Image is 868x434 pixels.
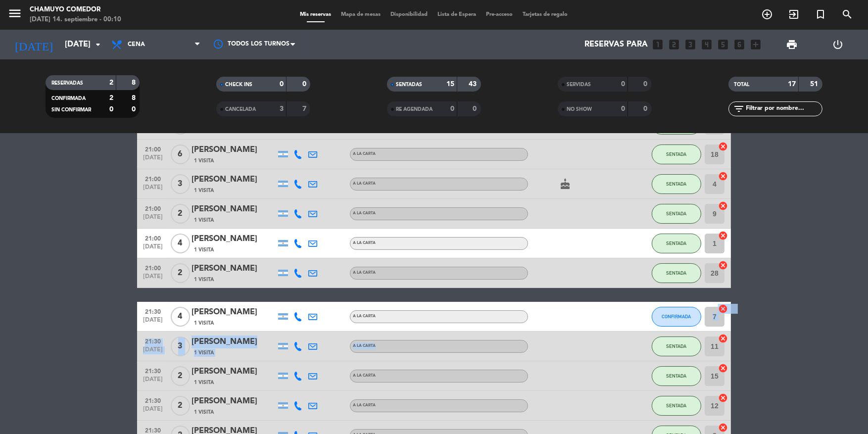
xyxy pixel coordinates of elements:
[841,8,853,20] i: search
[667,270,687,276] span: SENTADA
[109,79,113,86] strong: 2
[132,106,138,113] strong: 0
[396,107,433,112] span: RE AGENDADA
[132,95,138,101] strong: 8
[51,107,91,112] span: SIN CONFIRMAR
[733,38,746,51] i: looks_6
[194,216,214,224] span: 1 Visita
[171,396,190,416] span: 2
[718,393,728,403] i: cancel
[643,105,649,112] strong: 0
[652,366,701,386] button: SENTADA
[280,105,284,112] strong: 3
[652,145,701,164] button: SENTADA
[192,395,276,408] div: [PERSON_NAME]
[652,396,701,416] button: SENTADA
[171,234,190,253] span: 4
[786,39,798,50] span: print
[7,6,22,21] i: menu
[567,107,592,112] span: NO SHOW
[194,408,214,416] span: 1 Visita
[109,106,113,113] strong: 0
[473,105,479,112] strong: 0
[353,211,376,215] span: A LA CARTA
[7,6,22,24] button: menu
[141,243,165,255] span: [DATE]
[51,81,83,86] span: RESERVADAS
[141,262,165,273] span: 21:00
[652,337,701,356] button: SENTADA
[92,39,104,50] i: arrow_drop_down
[668,38,680,51] i: looks_two
[109,95,113,101] strong: 2
[745,103,822,114] input: Filtrar por nombre...
[718,334,728,343] i: cancel
[194,349,214,357] span: 1 Visita
[788,8,800,20] i: exit_to_app
[7,34,60,55] i: [DATE]
[194,319,214,327] span: 1 Visita
[832,39,844,50] i: power_settings_new
[667,403,687,408] span: SENTADA
[171,366,190,386] span: 2
[337,12,386,17] span: Mapa de mesas
[194,276,214,284] span: 1 Visita
[718,231,728,241] i: cancel
[718,423,728,433] i: cancel
[643,81,649,88] strong: 0
[192,144,276,156] div: [PERSON_NAME]
[396,82,422,87] span: SENTADAS
[194,157,214,165] span: 1 Visita
[450,105,454,112] strong: 0
[171,263,190,283] span: 2
[280,81,284,88] strong: 0
[192,233,276,245] div: [PERSON_NAME]
[353,403,376,407] span: A LA CARTA
[171,145,190,164] span: 6
[667,241,687,246] span: SENTADA
[353,344,376,348] span: A LA CARTA
[718,142,728,151] i: cancel
[295,12,337,17] span: Mis reservas
[684,38,697,51] i: looks_3
[192,336,276,348] div: [PERSON_NAME]
[718,363,728,373] i: cancel
[718,201,728,211] i: cancel
[141,154,165,166] span: [DATE]
[652,174,701,194] button: SENTADA
[141,173,165,184] span: 21:00
[518,12,573,17] span: Tarjetas de regalo
[171,204,190,224] span: 2
[51,96,86,101] span: CONFIRMADA
[353,182,376,186] span: A LA CARTA
[353,374,376,378] span: A LA CARTA
[194,246,214,254] span: 1 Visita
[141,214,165,225] span: [DATE]
[567,82,591,87] span: SERVIDAS
[815,30,861,59] div: LOG OUT
[651,38,664,51] i: looks_one
[302,81,308,88] strong: 0
[733,103,745,115] i: filter_list
[482,12,518,17] span: Pre-acceso
[718,171,728,181] i: cancel
[192,173,276,186] div: [PERSON_NAME]
[141,394,165,406] span: 21:30
[652,204,701,224] button: SENTADA
[667,151,687,157] span: SENTADA
[192,306,276,319] div: [PERSON_NAME]
[171,337,190,356] span: 3
[810,81,820,88] strong: 51
[302,105,308,112] strong: 7
[433,12,482,17] span: Lista de Espera
[141,317,165,328] span: [DATE]
[734,82,750,87] span: TOTAL
[667,343,687,349] span: SENTADA
[194,187,214,194] span: 1 Visita
[652,307,701,327] button: CONFIRMADA
[141,143,165,154] span: 21:00
[141,305,165,317] span: 21:30
[141,376,165,387] span: [DATE]
[717,38,729,51] i: looks_5
[761,8,773,20] i: add_circle_outline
